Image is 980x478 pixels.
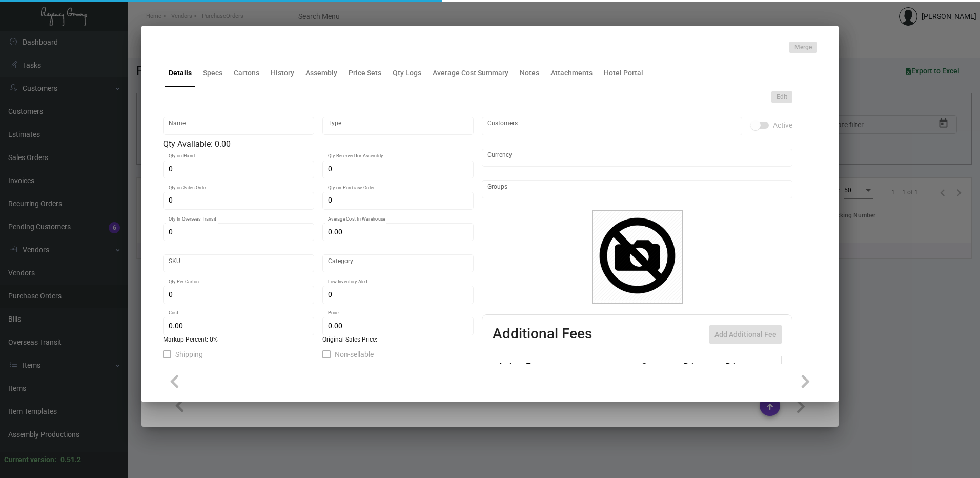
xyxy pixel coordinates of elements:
button: Edit [771,91,792,103]
div: Current version: [4,454,56,465]
button: Add Additional Fee [709,325,782,344]
th: Active [493,356,524,374]
div: Notes [520,68,539,78]
span: Add Additional Fee [714,330,777,338]
input: Add new.. [487,122,737,130]
span: Edit [777,93,787,102]
input: Add new.. [487,185,787,193]
div: History [271,68,294,78]
div: Specs [203,68,222,78]
div: Qty Logs [393,68,421,78]
div: Qty Available: 0.00 [163,138,474,150]
div: Hotel Portal [604,68,643,78]
span: Active [773,119,792,131]
div: Cartons [234,68,259,78]
th: Price [681,356,723,374]
h2: Additional Fees [493,325,592,344]
span: Shipping [175,348,203,361]
span: Non-sellable [335,348,374,361]
span: Merge [794,43,812,52]
div: Attachments [550,68,593,78]
div: Price Sets [349,68,381,78]
button: Merge [789,42,817,53]
th: Cost [639,356,681,374]
div: Assembly [305,68,337,78]
div: Details [169,68,192,78]
th: Type [524,356,639,374]
div: Average Cost Summary [433,68,508,78]
div: 0.51.2 [60,454,81,465]
th: Price type [723,356,769,374]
